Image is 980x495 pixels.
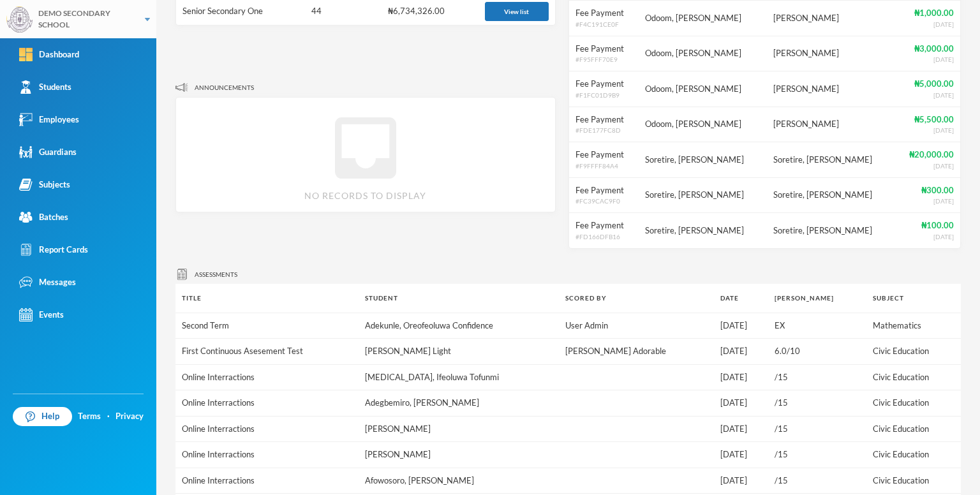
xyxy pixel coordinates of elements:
[714,339,768,365] td: [DATE]
[7,7,33,33] img: logo
[901,55,954,64] div: [DATE]
[639,71,766,107] td: Odoom, [PERSON_NAME]
[575,149,633,161] div: Fee Payment
[714,313,768,339] td: [DATE]
[19,211,68,224] div: Batches
[639,1,766,36] td: Odoom, [PERSON_NAME]
[359,416,559,442] td: [PERSON_NAME]
[921,185,954,195] strong: ₦300.00
[559,313,714,339] td: User Admin
[768,468,866,494] td: /15
[304,189,426,202] span: No records to display
[639,213,766,248] td: Soretire, [PERSON_NAME]
[768,390,866,417] td: /15
[559,339,714,365] td: [PERSON_NAME] Adorable
[866,339,961,365] td: Civic Education
[107,410,110,423] div: ·
[175,313,359,339] td: Second Term
[767,142,895,178] td: Soretire, [PERSON_NAME]
[714,442,768,468] td: [DATE]
[19,145,77,159] div: Guardians
[914,43,954,54] strong: ₦3,000.00
[575,55,633,64] div: # F95FFF70E9
[866,390,961,417] td: Civic Education
[19,113,79,126] div: Employees
[575,43,633,55] div: Fee Payment
[575,161,633,171] div: # F9FFFF84A4
[914,78,954,89] strong: ₦5,000.00
[767,1,895,36] td: [PERSON_NAME]
[325,107,406,189] i: inbox
[639,107,766,142] td: Odoom, [PERSON_NAME]
[359,364,559,390] td: [MEDICAL_DATA], Ifeoluwa Tofunmi
[19,48,79,61] div: Dashboard
[175,416,359,442] td: Online Interractions
[901,232,954,242] div: [DATE]
[19,243,88,256] div: Report Cards
[866,442,961,468] td: Civic Education
[775,320,785,330] span: Student Exempted.
[19,276,76,289] div: Messages
[768,339,866,365] td: 6.0/10
[175,339,359,365] td: First Continuous Asesement Test
[767,36,895,71] td: [PERSON_NAME]
[901,126,954,135] div: [DATE]
[768,284,866,313] th: [PERSON_NAME]
[639,36,766,71] td: Odoom, [PERSON_NAME]
[575,196,633,206] div: # FC39CAC9F0
[714,468,768,494] td: [DATE]
[921,220,954,230] strong: ₦100.00
[866,313,961,339] td: Mathematics
[175,364,359,390] td: Online Interractions
[714,364,768,390] td: [DATE]
[901,20,954,29] div: [DATE]
[866,468,961,494] td: Civic Education
[575,91,633,100] div: # F1FC01D9B9
[575,126,633,135] div: # FDE177FC8D
[767,71,895,107] td: [PERSON_NAME]
[909,149,954,159] strong: ₦20,000.00
[485,2,549,21] button: View list
[714,390,768,417] td: [DATE]
[78,410,101,423] a: Terms
[575,114,633,126] div: Fee Payment
[914,114,954,124] strong: ₦5,500.00
[195,83,254,92] span: Announcements
[175,442,359,468] td: Online Interractions
[195,270,237,279] span: Assessments
[767,213,895,248] td: Soretire, [PERSON_NAME]
[575,78,633,91] div: Fee Payment
[359,390,559,417] td: Adegbemiro, [PERSON_NAME]
[714,416,768,442] td: [DATE]
[359,313,559,339] td: Adekunle, Oreofeoluwa Confidence
[901,91,954,100] div: [DATE]
[866,284,961,313] th: Subject
[768,364,866,390] td: /15
[175,390,359,417] td: Online Interractions
[559,284,714,313] th: Scored By
[575,7,633,20] div: Fee Payment
[768,442,866,468] td: /15
[359,284,559,313] th: Student
[767,107,895,142] td: [PERSON_NAME]
[575,20,633,29] div: # F4C191CE0F
[115,410,144,423] a: Privacy
[575,232,633,242] div: # FD166DFB16
[714,284,768,313] th: Date
[575,219,633,232] div: Fee Payment
[19,308,64,321] div: Events
[175,468,359,494] td: Online Interractions
[359,339,559,365] td: [PERSON_NAME] Light
[767,177,895,213] td: Soretire, [PERSON_NAME]
[19,80,71,94] div: Students
[639,142,766,178] td: Soretire, [PERSON_NAME]
[13,407,72,426] a: Help
[901,161,954,171] div: [DATE]
[914,8,954,18] strong: ₦1,000.00
[38,8,132,31] div: DEMO SECONDARY SCHOOL
[901,196,954,206] div: [DATE]
[866,364,961,390] td: Civic Education
[639,177,766,213] td: Soretire, [PERSON_NAME]
[866,416,961,442] td: Civic Education
[768,416,866,442] td: /15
